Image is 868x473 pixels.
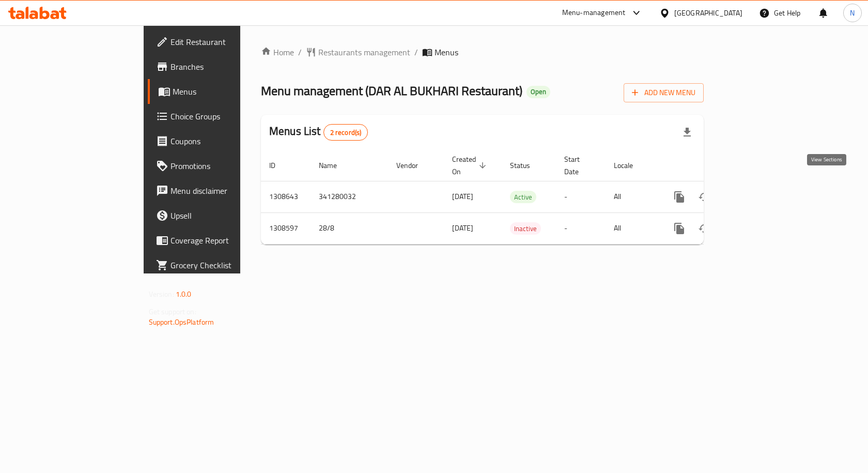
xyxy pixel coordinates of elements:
a: Menu disclaimer [148,178,289,203]
span: Grocery Checklist [171,259,281,271]
span: Created On [452,153,489,178]
table: enhanced table [261,150,774,245]
button: Change Status [692,185,717,209]
li: / [414,46,418,58]
span: Choice Groups [171,110,281,123]
nav: breadcrumb [261,46,704,58]
span: Inactive [510,223,541,235]
span: Menus [435,46,458,58]
span: Menu disclaimer [171,185,281,197]
a: Restaurants management [306,46,410,58]
td: 341280032 [311,181,388,212]
span: ID [269,159,289,172]
span: Name [319,159,350,172]
span: Status [510,159,544,172]
span: Locale [614,159,646,172]
button: Add New Menu [624,83,704,102]
a: Grocery Checklist [148,253,289,278]
div: Menu-management [562,7,626,19]
a: Coupons [148,129,289,154]
div: [GEOGRAPHIC_DATA] [674,7,742,19]
a: Coverage Report [148,228,289,253]
td: - [556,181,606,212]
h2: Menus List [269,124,368,141]
a: Support.OpsPlatform [149,315,214,329]
a: Edit Restaurant [148,29,289,54]
span: Menus [173,85,281,98]
a: Promotions [148,154,289,178]
a: Upsell [148,203,289,228]
li: / [298,46,302,58]
a: Choice Groups [148,104,289,129]
a: Menus [148,79,289,104]
span: Menu management ( DAR AL BUKHARI Restaurant ) [261,79,522,102]
span: Version: [149,287,174,301]
div: Open [526,86,550,98]
span: Get support on: [149,305,196,318]
th: Actions [659,150,774,181]
span: Coupons [171,135,281,147]
span: [DATE] [452,221,473,235]
span: [DATE] [452,190,473,203]
span: Add New Menu [632,86,695,99]
span: Vendor [396,159,431,172]
span: Start Date [564,153,593,178]
div: Export file [675,120,700,145]
a: Branches [148,54,289,79]
span: Restaurants management [318,46,410,58]
span: Active [510,191,536,203]
td: 28/8 [311,212,388,244]
span: 1.0.0 [176,287,192,301]
div: Inactive [510,222,541,235]
span: Branches [171,60,281,73]
div: Total records count [323,124,368,141]
button: more [667,185,692,209]
span: Coverage Report [171,234,281,247]
button: Change Status [692,216,717,241]
button: more [667,216,692,241]
span: 2 record(s) [324,128,368,138]
span: Promotions [171,160,281,172]
span: N [850,7,855,19]
span: Upsell [171,209,281,222]
td: All [606,212,659,244]
span: Edit Restaurant [171,36,281,48]
td: - [556,212,606,244]
td: All [606,181,659,212]
span: Open [526,87,550,96]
